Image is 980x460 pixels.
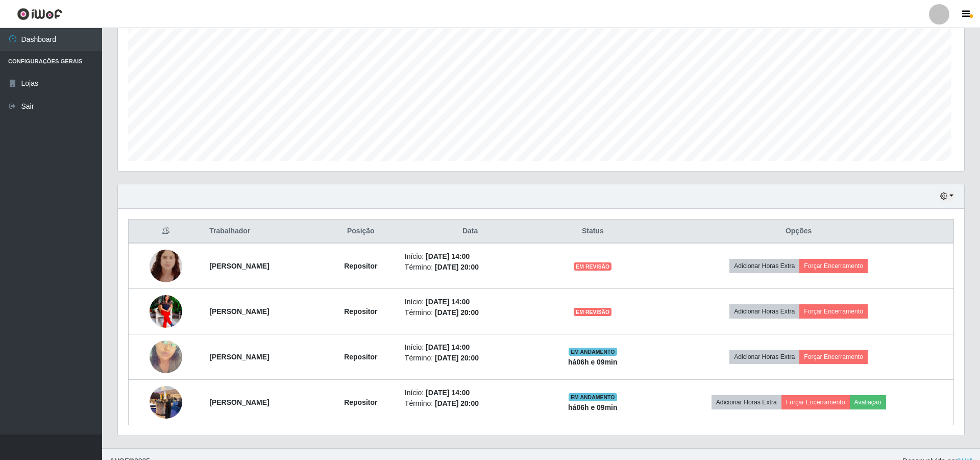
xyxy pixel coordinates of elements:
[799,304,868,319] button: Forçar Encerramento
[344,353,377,361] strong: Repositor
[150,245,182,286] img: 1750290753339.jpeg
[568,358,618,366] strong: há 06 h e 09 min
[209,307,269,316] strong: [PERSON_NAME]
[574,262,611,271] span: EM REVISÃO
[712,395,781,409] button: Adicionar Horas Extra
[405,262,536,273] li: Término:
[405,388,536,398] li: Início:
[344,398,377,406] strong: Repositor
[435,263,479,271] time: [DATE] 20:00
[435,354,479,362] time: [DATE] 20:00
[323,220,399,244] th: Posição
[405,297,536,307] li: Início:
[209,398,269,406] strong: [PERSON_NAME]
[426,343,470,351] time: [DATE] 14:00
[729,259,799,273] button: Adicionar Horas Extra
[405,342,536,353] li: Início:
[405,307,536,318] li: Término:
[799,259,868,273] button: Forçar Encerramento
[405,251,536,262] li: Início:
[426,252,470,260] time: [DATE] 14:00
[426,298,470,306] time: [DATE] 14:00
[399,220,542,244] th: Data
[150,328,182,386] img: 1754928869787.jpeg
[542,220,644,244] th: Status
[574,308,611,316] span: EM REVISÃO
[426,389,470,397] time: [DATE] 14:00
[150,380,182,424] img: 1755095833793.jpeg
[644,220,953,244] th: Opções
[799,350,868,364] button: Forçar Encerramento
[729,304,799,319] button: Adicionar Horas Extra
[405,398,536,409] li: Término:
[435,399,479,407] time: [DATE] 20:00
[850,395,886,409] button: Avaliação
[150,291,182,332] img: 1751311767272.jpeg
[203,220,323,244] th: Trabalhador
[729,350,799,364] button: Adicionar Horas Extra
[17,8,62,20] img: CoreUI Logo
[568,403,618,411] strong: há 06 h e 09 min
[209,262,269,270] strong: [PERSON_NAME]
[405,353,536,364] li: Término:
[781,395,850,409] button: Forçar Encerramento
[569,393,617,401] span: EM ANDAMENTO
[435,308,479,317] time: [DATE] 20:00
[344,262,377,270] strong: Repositor
[344,307,377,316] strong: Repositor
[569,348,617,356] span: EM ANDAMENTO
[209,353,269,361] strong: [PERSON_NAME]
